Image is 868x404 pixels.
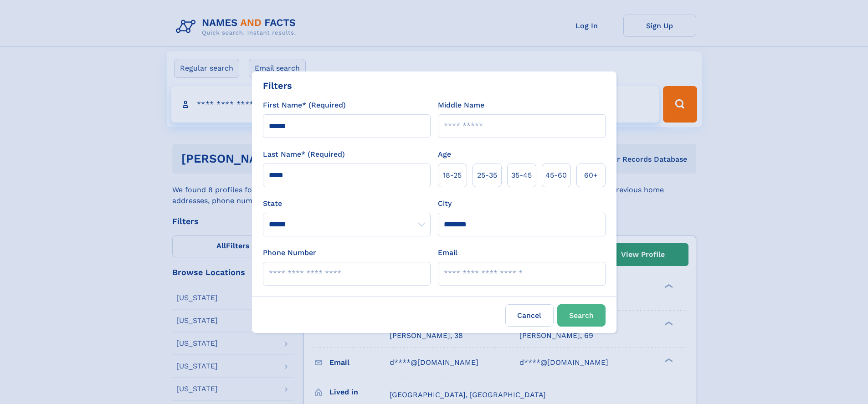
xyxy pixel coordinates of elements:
[438,100,484,111] label: Middle Name
[511,170,532,181] span: 35‑45
[263,247,316,258] label: Phone Number
[557,304,606,327] button: Search
[438,149,451,160] label: Age
[263,149,345,160] label: Last Name* (Required)
[443,170,462,181] span: 18‑25
[438,198,452,209] label: City
[263,100,346,111] label: First Name* (Required)
[438,247,457,258] label: Email
[545,170,567,181] span: 45‑60
[263,198,431,209] label: State
[477,170,497,181] span: 25‑35
[505,304,554,327] label: Cancel
[263,79,292,92] div: Filters
[584,170,598,181] span: 60+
